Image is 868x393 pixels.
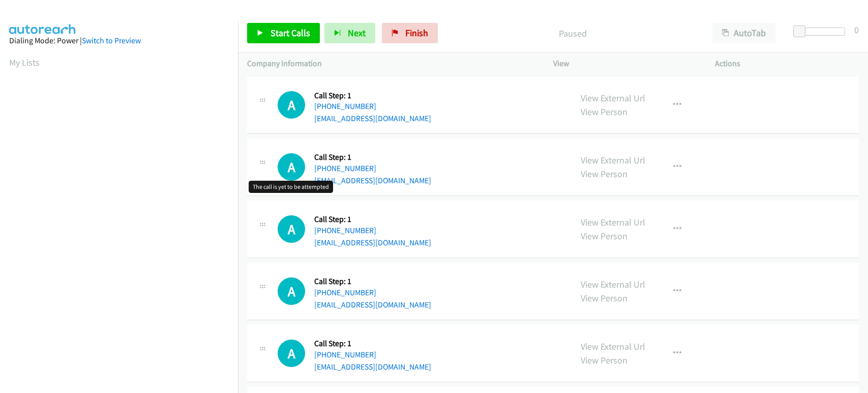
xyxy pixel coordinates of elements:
a: View External Url [581,216,645,228]
div: The call is yet to be attempted [249,181,333,193]
a: View Person [581,168,627,180]
div: Dialing Mode: Power | [9,35,229,47]
p: Company Information [247,58,535,70]
a: View Person [581,230,627,242]
div: The call is yet to be attempted [278,215,305,243]
h5: Call Step: 1 [314,214,431,224]
h5: Call Step: 1 [314,91,431,101]
a: [PHONE_NUMBER] [314,350,376,359]
a: [PHONE_NUMBER] [314,101,376,111]
a: [EMAIL_ADDRESS][DOMAIN_NAME] [314,238,431,247]
button: AutoTab [712,23,775,43]
a: View External Url [581,341,645,352]
p: View [553,58,697,70]
h5: Call Step: 1 [314,152,431,162]
a: Switch to Preview [82,36,141,45]
button: Next [324,23,375,43]
a: View External Url [581,278,645,290]
a: Finish [382,23,438,43]
a: [PHONE_NUMBER] [314,226,376,235]
div: The call is yet to be attempted [278,91,305,119]
p: Paused [452,26,694,40]
a: View Person [581,106,627,118]
a: My Lists [9,57,40,68]
div: The call is yet to be attempted [278,277,305,305]
a: [EMAIL_ADDRESS][DOMAIN_NAME] [314,300,431,310]
a: [EMAIL_ADDRESS][DOMAIN_NAME] [314,114,431,123]
h1: A [278,215,305,243]
span: Finish [405,27,428,39]
h1: A [278,277,305,305]
a: [EMAIL_ADDRESS][DOMAIN_NAME] [314,362,431,372]
h1: A [278,153,305,181]
a: [PHONE_NUMBER] [314,288,376,297]
h1: A [278,91,305,119]
div: Delay between calls (in seconds) [798,27,845,36]
a: [EMAIL_ADDRESS][DOMAIN_NAME] [314,176,431,185]
a: View External Url [581,92,645,104]
div: The call is yet to be attempted [278,340,305,367]
div: 0 [854,23,859,37]
a: View Person [581,292,627,304]
a: View External Url [581,154,645,166]
a: Start Calls [247,23,320,43]
h5: Call Step: 1 [314,339,431,349]
a: View Person [581,354,627,366]
span: Next [348,27,366,39]
span: Start Calls [271,27,310,39]
h5: Call Step: 1 [314,276,431,287]
a: [PHONE_NUMBER] [314,163,376,173]
p: Actions [715,58,859,70]
h1: A [278,340,305,367]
